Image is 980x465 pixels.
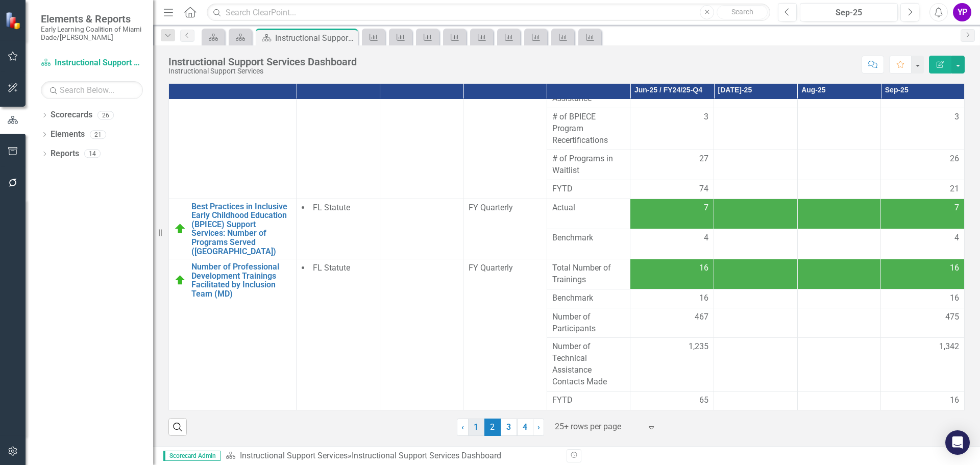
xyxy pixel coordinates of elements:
[169,259,297,410] td: Double-Click to Edit Right Click for Context Menu
[41,57,143,69] a: Instructional Support Services
[547,150,630,180] td: Double-Click to Edit
[547,308,630,338] td: Double-Click to Edit
[547,199,630,229] td: Double-Click to Edit
[630,338,714,391] td: Double-Click to Edit
[51,148,79,160] a: Reports
[547,289,630,308] td: Double-Click to Edit
[84,150,101,158] div: 14
[169,18,297,199] td: Double-Click to Edit Right Click for Context Menu
[552,111,625,146] span: # of BPIECE Program Recertifications
[699,292,708,304] span: 16
[699,395,708,406] span: 65
[461,422,464,432] span: ‹
[51,109,92,121] a: Scorecards
[51,129,85,140] a: Elements
[630,229,714,259] td: Double-Click to Edit
[695,311,708,323] span: 467
[174,223,186,235] img: Above Target
[41,25,143,42] small: Early Learning Coalition of Miami Dade/[PERSON_NAME]
[939,341,959,353] span: 1,342
[207,4,770,21] input: Search ClearPoint...
[380,259,463,410] td: Double-Click to Edit
[950,395,959,406] span: 16
[630,108,714,150] td: Double-Click to Edit
[881,199,965,229] td: Double-Click to Edit
[174,274,186,286] img: Above Target
[699,262,708,274] span: 16
[881,338,965,391] td: Double-Click to Edit
[380,199,463,259] td: Double-Click to Edit
[484,419,501,436] span: 2
[689,341,708,353] span: 1,235
[881,150,965,180] td: Double-Click to Edit
[41,13,143,25] span: Elements & Reports
[552,232,625,244] span: Benchmark
[630,308,714,338] td: Double-Click to Edit
[547,108,630,150] td: Double-Click to Edit
[547,338,630,391] td: Double-Click to Edit
[800,3,898,21] button: Sep-25
[191,202,291,256] a: Best Practices in Inclusive Early Childhood Education (BPIECE) Support Services: Number of Progra...
[297,18,380,199] td: Double-Click to Edit
[501,419,517,436] a: 3
[630,199,714,229] td: Double-Click to Edit
[168,56,357,67] div: Instructional Support Services Dashboard
[169,199,297,259] td: Double-Click to Edit Right Click for Context Menu
[552,153,625,177] span: # of Programs in Waitlist
[5,12,23,30] img: ClearPoint Strategy
[380,18,463,199] td: Double-Click to Edit
[463,199,547,259] td: Double-Click to Edit
[731,8,753,16] span: Search
[552,292,625,304] span: Benchmark
[552,311,625,335] span: Number of Participants
[297,199,380,259] td: Double-Click to Edit
[630,150,714,180] td: Double-Click to Edit
[704,111,708,123] span: 3
[468,419,484,436] a: 1
[881,289,965,308] td: Double-Click to Edit
[352,451,501,460] div: Instructional Support Services Dashboard
[463,18,547,199] td: Double-Click to Edit
[881,308,965,338] td: Double-Click to Edit
[90,130,106,139] div: 21
[953,3,971,21] button: YP
[240,451,348,460] a: Instructional Support Services
[699,153,708,165] span: 27
[552,341,625,387] span: Number of Technical Assistance Contacts Made
[537,422,540,432] span: ›
[945,311,959,323] span: 475
[954,232,959,244] span: 4
[954,202,959,214] span: 7
[226,450,559,462] div: »
[97,111,114,119] div: 26
[168,67,357,75] div: Instructional Support Services
[950,183,959,195] span: 21
[313,203,350,212] span: FL Statute
[630,289,714,308] td: Double-Click to Edit
[297,259,380,410] td: Double-Click to Edit
[704,202,708,214] span: 7
[552,183,625,195] span: FYTD
[954,111,959,123] span: 3
[552,202,625,214] span: Actual
[191,262,291,298] a: Number of Professional Development Trainings Facilitated by Inclusion Team (MD)
[699,183,708,195] span: 74
[547,229,630,259] td: Double-Click to Edit
[552,395,625,406] span: FYTD
[469,262,542,274] div: FY Quarterly
[881,259,965,289] td: Double-Click to Edit
[881,108,965,150] td: Double-Click to Edit
[517,419,533,436] a: 4
[469,202,542,214] div: FY Quarterly
[717,5,768,19] button: Search
[275,32,355,44] div: Instructional Support Services Dashboard
[41,81,143,99] input: Search Below...
[803,7,894,19] div: Sep-25
[881,229,965,259] td: Double-Click to Edit
[313,263,350,273] span: FL Statute
[552,262,625,286] span: Total Number of Trainings
[163,451,220,461] span: Scorecard Admin
[950,292,959,304] span: 16
[630,259,714,289] td: Double-Click to Edit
